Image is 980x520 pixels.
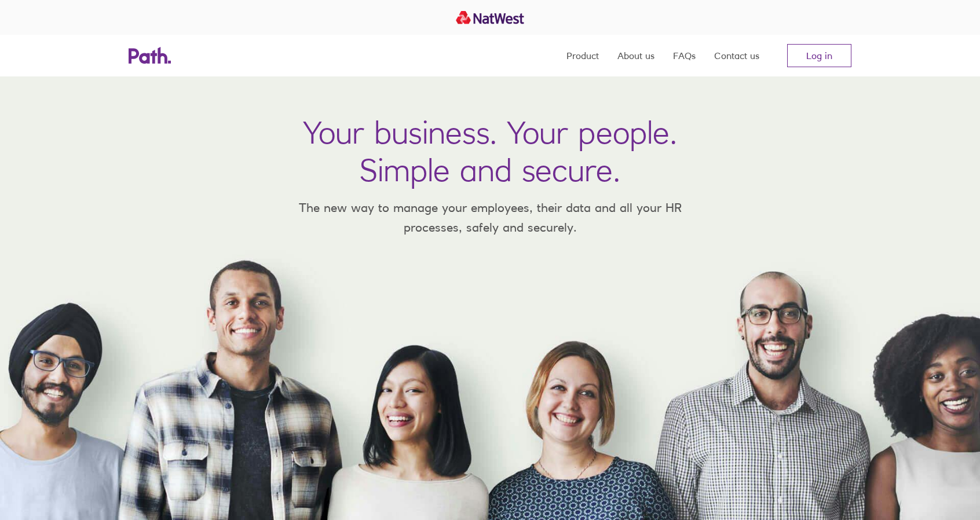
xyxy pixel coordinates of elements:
[714,35,759,76] a: Contact us
[787,44,851,67] a: Log in
[303,113,677,189] h1: Your business. Your people. Simple and secure.
[566,35,599,76] a: Product
[281,198,699,237] p: The new way to manage your employees, their data and all your HR processes, safely and securely.
[617,35,654,76] a: About us
[673,35,696,76] a: FAQs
